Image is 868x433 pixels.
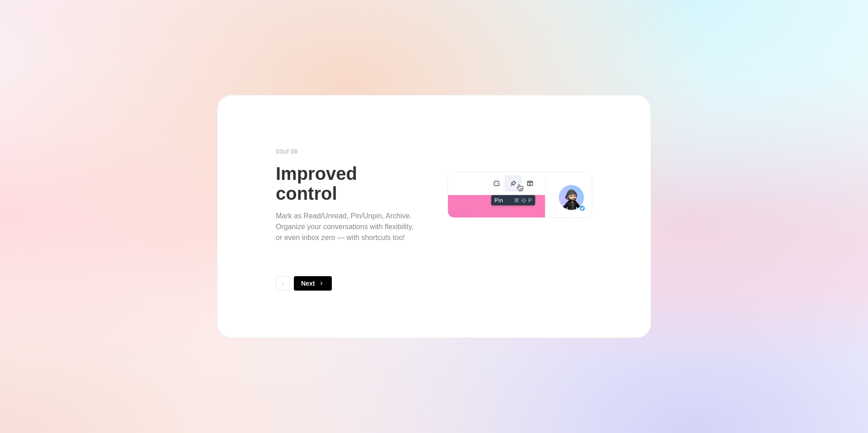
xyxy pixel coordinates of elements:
p: Improved control [276,164,420,203]
img: conv_management [448,172,592,218]
p: 0 3 of 0 8 [276,147,297,156]
p: Mark as Read/Unread, Pin/Unpin, Archive. Organize your conversations with flexibility, or even in... [276,211,420,243]
button: Next [294,276,332,291]
button: Back [276,276,290,291]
